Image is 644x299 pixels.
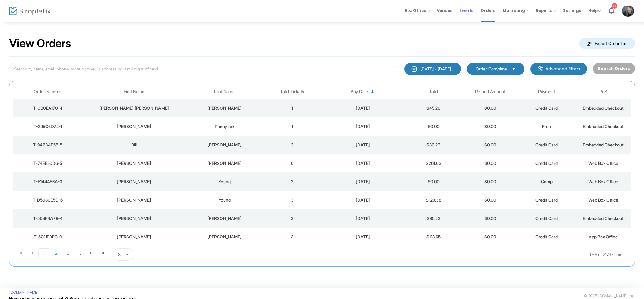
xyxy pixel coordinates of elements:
[186,142,262,148] div: Robinson
[14,234,82,240] div: T-5C11EBFC-9
[264,191,321,209] td: 3
[535,105,558,111] span: Credit Card
[85,197,184,203] div: Melissa
[85,105,184,111] div: Mary Jane
[583,142,624,147] span: Embedded Checkout
[462,154,519,172] td: $0.00
[14,142,82,148] div: T-9A634E55-5
[14,215,82,221] div: T-56BF3A79-4
[38,248,50,258] span: Page 1
[50,248,62,258] span: Page 2
[74,248,85,258] span: Page 4
[541,179,553,184] span: Comp
[264,85,321,99] th: Total Tickets
[264,154,321,172] td: 6
[404,63,461,75] button: [DATE] - [DATE]
[460,3,473,18] span: Events
[322,142,404,148] div: 2025-08-21
[405,8,430,13] span: Box Office
[186,197,262,203] div: Young
[186,215,262,221] div: Rowe
[14,197,82,203] div: T-D5080E5D-6
[588,161,618,166] span: Web Box Office
[322,160,404,166] div: 2025-08-21
[462,209,519,228] td: $0.00
[537,66,543,72] img: filter
[588,179,618,184] span: Web Box Office
[583,124,624,129] span: Embedded Checkout
[14,160,82,166] div: T-74EB1CD6-5
[405,99,462,117] td: $45.20
[509,66,518,72] button: Select
[14,179,82,185] div: T-E144456A-3
[411,66,417,72] img: monthly
[322,105,404,111] div: 2025-08-21
[583,105,624,111] span: Embedded Checkout
[405,228,462,246] td: $118.65
[589,234,618,239] span: App Box Office
[124,89,144,94] span: First Name
[563,3,581,18] span: Settings
[186,179,262,185] div: Young
[405,209,462,228] td: $95.23
[535,234,558,239] span: Credit Card
[462,136,519,154] td: $0.00
[322,197,404,203] div: 2025-08-21
[85,248,97,258] span: Go to the next page
[588,8,601,13] span: Help
[118,252,121,258] span: 8
[9,290,39,295] a: [DOMAIN_NAME]
[264,136,321,154] td: 2
[14,123,82,130] div: T-295C5D72-1
[579,38,635,49] m-button: Export Order List
[462,191,519,209] td: $0.00
[405,154,462,172] td: $261.03
[186,105,262,111] div: Cole
[264,117,321,136] td: 1
[322,215,404,221] div: 2025-08-21
[34,89,62,94] span: Order Number
[264,209,321,228] td: 3
[462,99,519,117] td: $0.00
[264,228,321,246] td: 3
[462,85,519,99] th: Refund Amount
[405,117,462,136] td: $0.00
[437,3,452,18] span: Venues
[85,123,184,130] div: Bob
[85,142,184,148] div: Bill
[476,66,507,72] span: Order Complete
[405,85,462,99] th: Total
[322,179,404,185] div: 2025-08-21
[612,3,617,9] div: 11
[13,85,631,246] div: Data table
[351,89,368,94] span: Buy Date
[583,216,624,221] span: Embedded Checkout
[405,191,462,209] td: $129.38
[530,63,587,75] m-button: Advanced filters
[195,248,625,261] kendo-pager-info: 1 - 8 of 21747 items
[85,179,184,185] div: Melissa
[186,234,262,240] div: Porter
[420,66,451,72] div: [DATE] - [DATE]
[322,123,404,130] div: 2025-08-21
[588,197,618,202] span: Web Box Office
[322,234,404,240] div: 2025-08-21
[100,251,105,255] span: Go to the last page
[14,105,82,111] div: T-CB0EA170-4
[85,160,184,166] div: Pam
[481,3,495,18] span: Orders
[123,249,132,260] button: Select
[535,197,558,202] span: Credit Card
[405,172,462,191] td: $0.00
[97,248,109,258] span: Go to the last page
[536,8,556,13] span: Reports
[462,117,519,136] td: $0.00
[503,8,528,13] span: Marketing
[599,89,607,94] span: PoS
[535,142,558,147] span: Credit Card
[9,63,398,75] input: Search by name, email, phone, order number, ip address, or last 4 digits of card
[186,160,262,166] div: Shalla
[538,89,555,94] span: Payment
[584,293,635,298] span: © 2025 [DOMAIN_NAME] Inc.
[405,136,462,154] td: $80.23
